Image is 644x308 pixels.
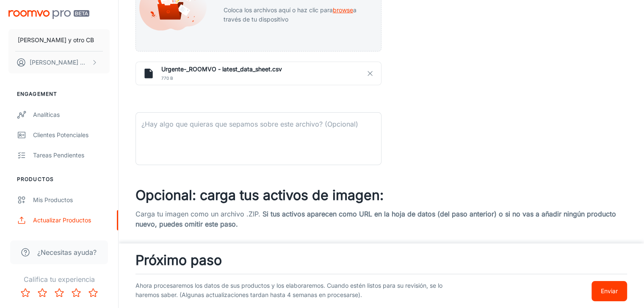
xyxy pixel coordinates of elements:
p: [PERSON_NAME] Nomada [30,58,89,67]
p: Ahora procesaremos los datos de sus productos y los elaboraremos. Cuando estén listos para su rev... [135,281,455,301]
button: Enviar [591,281,627,301]
span: Si tus activos aparecen como URL en la hoja de datos (del paso anterior) o si no vas a añadir nin... [135,210,616,228]
img: Roomvo PRO Beta [8,10,89,19]
div: Clientes potenciales [33,130,110,140]
button: [PERSON_NAME] Nomada [8,51,110,73]
button: Rate 1 star [17,284,34,301]
div: Tareas pendientes [33,151,110,160]
div: Actualizar productos [33,216,110,225]
button: Rate 4 star [68,284,85,301]
div: Mis productos [33,195,110,205]
p: Coloca los archivos aquí o haz clic para a través de tu dispositivo [224,5,368,24]
p: Califica tu experiencia [7,274,111,284]
button: [PERSON_NAME] y otro CB [8,29,110,51]
h3: Próximo paso [135,250,627,270]
h3: Opcional: carga tus activos de imagen: [135,185,627,205]
button: Rate 3 star [51,284,68,301]
span: 770 B [161,74,374,82]
button: Rate 2 star [34,284,51,301]
span: ¿Necesitas ayuda? [37,247,97,257]
button: Rate 5 star [85,284,102,301]
h6: Urgente-_ROOMVO - latest_data_sheet.csv [161,65,374,74]
p: Carga tu imagen como un archivo .ZIP. [135,209,627,229]
p: [PERSON_NAME] y otro CB [18,35,94,45]
span: browse [333,6,353,14]
div: Analíticas [33,110,110,119]
p: Enviar [601,286,618,296]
